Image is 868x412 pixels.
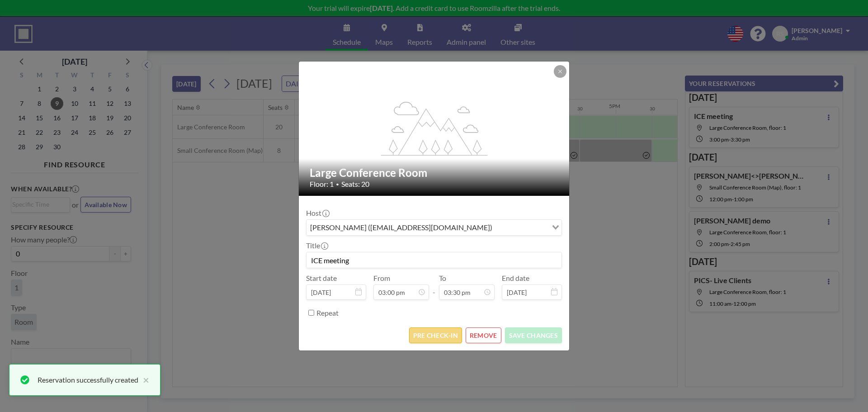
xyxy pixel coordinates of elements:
[310,180,334,189] span: Floor: 1
[38,374,138,385] div: Reservation successfully created
[306,274,337,283] label: Start date
[502,274,529,283] label: End date
[373,274,390,283] label: From
[341,180,369,189] span: Seats: 20
[466,327,501,343] button: REMOVE
[307,220,561,235] div: Search for option
[409,327,462,343] button: PRE CHECK-IN
[306,208,329,218] label: Host
[433,277,435,297] span: -
[138,374,149,385] button: close
[381,101,488,155] g: flex-grow: 1.2;
[310,166,559,180] h2: Large Conference Room
[308,222,494,233] span: [PERSON_NAME] ([EMAIL_ADDRESS][DOMAIN_NAME])
[336,181,339,188] span: •
[439,274,446,283] label: To
[505,327,562,343] button: SAVE CHANGES
[307,252,561,268] input: (No title)
[316,308,339,317] label: Repeat
[495,222,547,233] input: Search for option
[306,241,327,250] label: Title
